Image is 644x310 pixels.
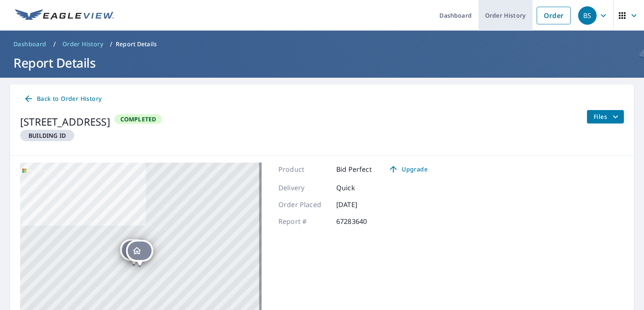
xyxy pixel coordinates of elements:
p: Quick [336,183,387,193]
em: Building ID [29,131,66,139]
a: Order History [59,37,106,51]
button: filesDropdownBtn-67283640 [587,110,624,123]
span: Order History [62,40,103,48]
a: Order [537,7,571,24]
p: Report Details [116,40,157,48]
span: Files [594,112,621,122]
a: Upgrade [382,163,434,176]
div: [STREET_ADDRESS] [20,114,110,129]
img: EV Logo [15,9,114,22]
a: Dashboard [10,37,50,51]
p: 67283640 [336,216,387,226]
span: Upgrade [387,164,429,174]
h1: Report Details [10,54,634,71]
p: Product [278,164,329,174]
div: BS [578,6,597,25]
p: Report # [278,216,329,226]
a: Back to Order History [20,91,105,107]
span: Back to Order History [23,94,101,104]
nav: breadcrumb [10,37,634,51]
li: / [53,39,56,49]
div: Dropped pin, building , Residential property, 501 6th Ave SE Jamestown, ND 58401 [120,239,148,265]
p: Delivery [278,183,329,193]
p: [DATE] [336,200,387,210]
span: Dashboard [13,40,47,48]
div: Dropped pin, building , Residential property, 501 6th Ave SE Jamestown, ND 58401 [126,240,153,266]
p: Order Placed [278,200,329,210]
span: Completed [115,115,161,123]
p: Bid Perfect [336,164,372,174]
li: / [110,39,112,49]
